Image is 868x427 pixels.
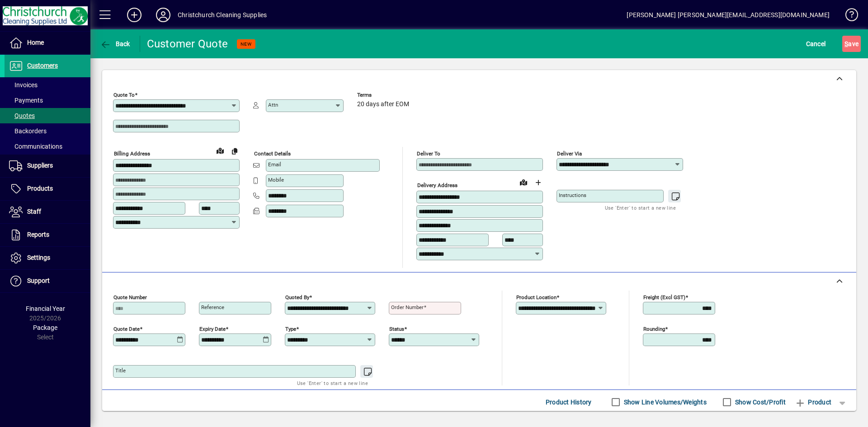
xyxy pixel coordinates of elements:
[120,7,149,23] button: Add
[115,367,126,374] mat-label: Title
[531,175,545,190] button: Choose address
[268,102,278,108] mat-label: Attn
[5,32,90,54] a: Home
[5,108,90,123] a: Quotes
[285,325,296,332] mat-label: Type
[417,150,440,157] mat-label: Deliver To
[605,202,676,213] mat-hint: Use 'Enter' to start a new line
[643,325,665,332] mat-label: Rounding
[795,395,831,409] span: Product
[90,36,140,52] app-page-header-button: Back
[622,398,707,407] label: Show Line Volumes/Weights
[839,2,857,31] a: Knowledge Base
[178,8,267,22] div: Christchurch Cleaning Supplies
[389,325,404,332] mat-label: Status
[5,77,90,93] a: Invoices
[113,325,140,332] mat-label: Quote date
[33,324,57,331] span: Package
[557,150,582,157] mat-label: Deliver via
[285,294,309,300] mat-label: Quoted by
[9,112,35,119] span: Quotes
[201,304,224,310] mat-label: Reference
[268,177,284,183] mat-label: Mobile
[5,178,90,200] a: Products
[227,144,242,158] button: Copy to Delivery address
[26,305,65,312] span: Financial Year
[27,162,53,169] span: Suppliers
[27,39,44,46] span: Home
[5,139,90,154] a: Communications
[842,36,861,52] button: Save
[149,7,178,23] button: Profile
[9,127,47,135] span: Backorders
[844,40,848,47] span: S
[9,81,38,89] span: Invoices
[100,40,130,47] span: Back
[357,92,411,98] span: Terms
[546,395,592,409] span: Product History
[147,37,228,51] div: Customer Quote
[5,93,90,108] a: Payments
[9,143,62,150] span: Communications
[27,208,41,215] span: Staff
[5,247,90,269] a: Settings
[844,37,859,51] span: ave
[542,394,595,410] button: Product History
[804,36,828,52] button: Cancel
[357,101,409,108] span: 20 days after EOM
[27,231,49,238] span: Reports
[199,325,226,332] mat-label: Expiry date
[5,224,90,246] a: Reports
[213,143,227,158] a: View on map
[241,41,252,47] span: NEW
[9,97,43,104] span: Payments
[559,192,586,198] mat-label: Instructions
[27,254,50,261] span: Settings
[5,155,90,177] a: Suppliers
[627,8,830,22] div: [PERSON_NAME] [PERSON_NAME][EMAIL_ADDRESS][DOMAIN_NAME]
[391,304,424,310] mat-label: Order number
[113,92,135,98] mat-label: Quote To
[113,294,147,300] mat-label: Quote number
[268,161,281,168] mat-label: Email
[27,277,50,284] span: Support
[297,378,368,388] mat-hint: Use 'Enter' to start a new line
[5,123,90,139] a: Backorders
[516,175,531,189] a: View on map
[27,62,58,69] span: Customers
[790,394,836,410] button: Product
[733,398,786,407] label: Show Cost/Profit
[643,294,685,300] mat-label: Freight (excl GST)
[98,36,132,52] button: Back
[5,270,90,292] a: Support
[516,294,557,300] mat-label: Product location
[806,37,826,51] span: Cancel
[5,201,90,223] a: Staff
[27,185,53,192] span: Products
